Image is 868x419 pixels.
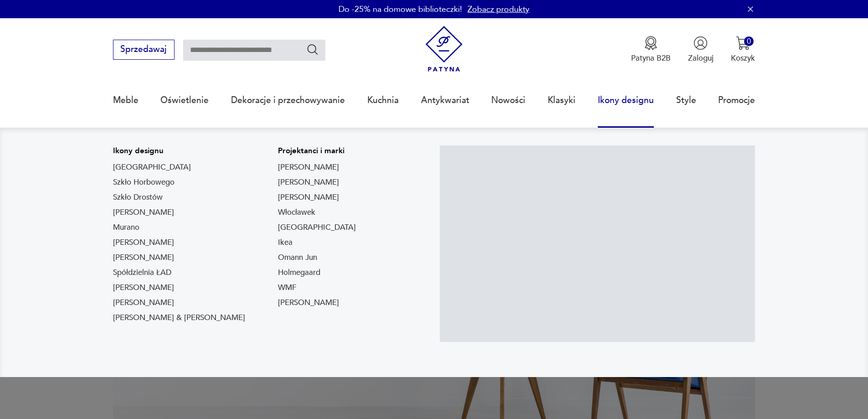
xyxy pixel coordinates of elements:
a: Oświetlenie [160,79,209,121]
a: Antykwariat [421,79,469,121]
button: Sprzedawaj [113,40,175,60]
a: Włocławek [278,207,315,218]
a: Promocje [718,79,755,121]
img: Ikonka użytkownika [693,36,708,50]
a: [PERSON_NAME] [113,252,174,263]
a: [PERSON_NAME] [278,192,339,203]
img: Ikona medalu [644,36,658,50]
a: Nowości [491,79,525,121]
a: [PERSON_NAME] [113,207,174,218]
button: Patyna B2B [631,36,671,63]
a: Szkło Drostów [113,192,163,203]
div: 0 [744,36,754,46]
a: Ikona medaluPatyna B2B [631,36,671,63]
a: Zobacz produkty [467,4,529,15]
p: Koszyk [731,53,755,63]
a: [PERSON_NAME] [278,177,339,188]
button: Szukaj [306,43,319,56]
a: [PERSON_NAME] [113,237,174,248]
a: Kuchnia [367,79,399,121]
a: Dekoracje i przechowywanie [231,79,345,121]
button: Zaloguj [688,36,714,63]
a: [PERSON_NAME] [113,282,174,293]
a: [PERSON_NAME] [278,297,339,308]
a: Omann Jun [278,252,317,263]
a: Sprzedawaj [113,47,175,54]
a: [PERSON_NAME] & [PERSON_NAME] [113,312,245,323]
a: Ikea [278,237,293,248]
a: Ikony designu [598,79,654,121]
a: Meble [113,79,139,121]
button: 0Koszyk [731,36,755,63]
p: Patyna B2B [631,53,671,63]
p: Do -25% na domowe biblioteczki! [339,4,462,15]
p: Projektanci i marki [278,145,356,156]
p: Ikony designu [113,145,245,156]
a: Spółdzielnia ŁAD [113,267,171,278]
a: Szkło Horbowego [113,177,175,188]
a: Klasyki [548,79,575,121]
a: [GEOGRAPHIC_DATA] [113,162,191,173]
a: Holmegaard [278,267,320,278]
img: Ikona koszyka [736,36,750,50]
a: Murano [113,222,139,233]
a: [GEOGRAPHIC_DATA] [278,222,356,233]
a: [PERSON_NAME] [278,162,339,173]
img: Patyna - sklep z meblami i dekoracjami vintage [421,26,467,72]
a: WMF [278,282,297,293]
a: Style [676,79,696,121]
p: Zaloguj [688,53,714,63]
a: [PERSON_NAME] [113,297,174,308]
